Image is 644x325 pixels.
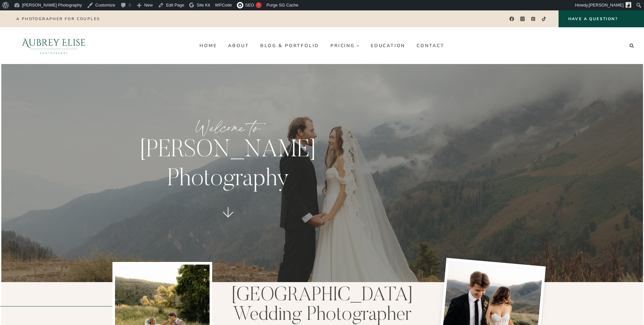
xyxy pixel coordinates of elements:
[518,14,527,24] a: Instagram
[245,3,254,7] span: SEO
[197,3,210,7] span: Site Kit
[559,10,644,27] a: Have a Question?
[256,2,262,8] div: !
[119,115,337,140] p: Welcome to
[627,41,636,50] button: View Search Form
[529,14,538,24] a: Pinterest
[325,40,365,51] a: Pricing
[365,40,411,51] a: Education
[330,43,359,48] span: Pricing
[589,3,624,7] span: [PERSON_NAME]
[223,40,255,51] a: About
[16,17,100,21] p: A photographer for couples
[507,14,516,24] a: Facebook
[194,40,450,51] nav: Primary
[119,136,337,194] p: [PERSON_NAME] Photography
[411,40,450,51] a: Contact
[539,14,549,24] a: TikTok
[8,27,100,64] img: Aubrey Elise Photography
[194,40,223,51] a: Home
[255,40,325,51] a: Blog & Portfolio
[226,286,418,325] h1: [GEOGRAPHIC_DATA] Wedding Photographer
